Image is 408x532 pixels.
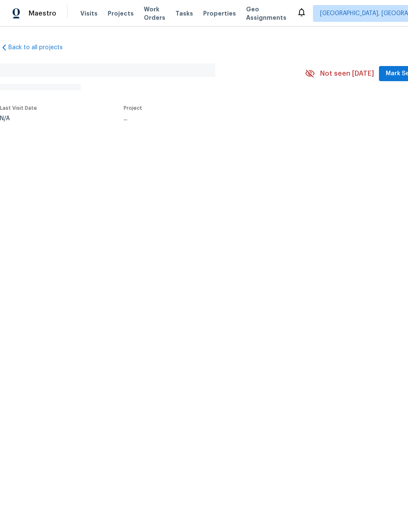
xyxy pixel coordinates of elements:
span: Tasks [175,11,193,16]
div: ... [124,116,285,122]
span: Work Orders [144,5,165,22]
span: Properties [203,9,236,18]
span: Not seen [DATE] [320,69,374,78]
span: Visits [80,9,98,18]
span: Project [124,106,142,111]
span: Projects [108,9,134,18]
span: Maestro [29,9,56,18]
span: Geo Assignments [246,5,286,22]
